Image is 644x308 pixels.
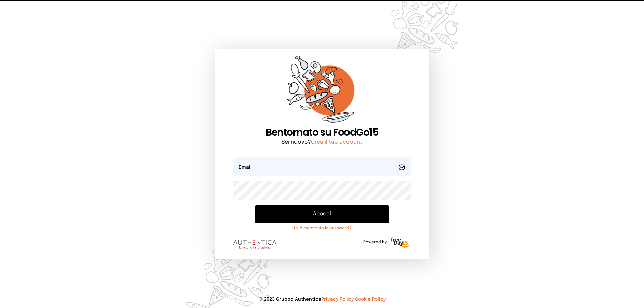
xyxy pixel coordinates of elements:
h1: Bentornato su FoodGo15 [233,126,411,138]
p: Sei nuovo? [233,138,411,146]
img: logo-freeday.3e08031.png [389,236,411,250]
a: Cookie Policy [355,297,386,302]
button: Accedi [255,205,389,223]
img: logo.8f33a47.png [233,240,276,249]
span: Powered by [363,240,387,245]
a: Crea il tuo account [311,139,362,145]
img: sticker-orange.65babaf.png [287,56,357,126]
a: Privacy Policy [321,297,354,302]
p: © 2023 Gruppo Authentica [11,296,633,303]
a: Hai dimenticato la password? [255,226,389,231]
